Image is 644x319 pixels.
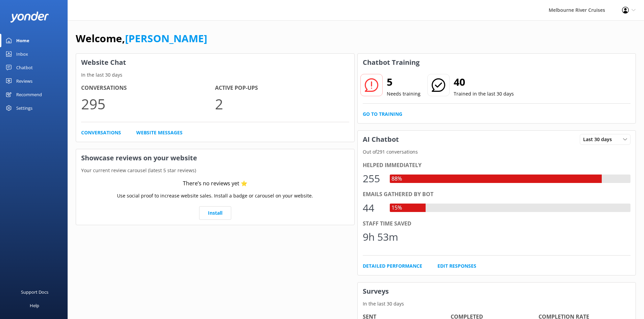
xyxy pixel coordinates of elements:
[10,11,49,23] img: yonder-white-logo.png
[76,54,354,71] h3: Website Chat
[16,34,29,47] div: Home
[454,74,514,90] h2: 40
[16,88,42,101] div: Recommend
[358,54,425,71] h3: Chatbot Training
[387,90,421,98] p: Needs training
[136,129,183,136] a: Website Messages
[215,92,349,115] p: 2
[358,300,636,308] p: In the last 30 days
[390,204,404,212] div: 15%
[125,31,207,45] a: [PERSON_NAME]
[358,283,636,300] h3: Surveys
[363,161,631,170] div: Helped immediately
[16,47,28,61] div: Inbox
[16,101,32,115] div: Settings
[30,299,39,312] div: Help
[81,129,121,136] a: Conversations
[363,170,383,187] div: 255
[390,175,404,183] div: 88%
[583,136,616,143] span: Last 30 days
[76,149,354,167] h3: Showcase reviews on your website
[363,110,402,118] a: Go to Training
[363,229,398,245] div: 9h 53m
[358,148,636,156] p: Out of 291 conversations
[358,131,404,148] h3: AI Chatbot
[81,84,215,92] h4: Conversations
[363,200,383,216] div: 44
[454,90,514,98] p: Trained in the last 30 days
[76,30,207,47] h1: Welcome,
[363,219,631,228] div: Staff time saved
[215,84,349,92] h4: Active Pop-ups
[199,206,231,220] a: Install
[16,74,32,88] div: Reviews
[117,192,313,200] p: Use social proof to increase website sales. Install a badge or carousel on your website.
[81,92,215,115] p: 295
[387,74,421,90] h2: 5
[76,71,354,79] p: In the last 30 days
[16,61,33,74] div: Chatbot
[21,285,48,299] div: Support Docs
[183,179,247,188] div: There’s no reviews yet ⭐
[363,262,422,270] a: Detailed Performance
[363,190,631,199] div: Emails gathered by bot
[437,262,476,270] a: Edit Responses
[76,167,354,174] p: Your current review carousel (latest 5 star reviews)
